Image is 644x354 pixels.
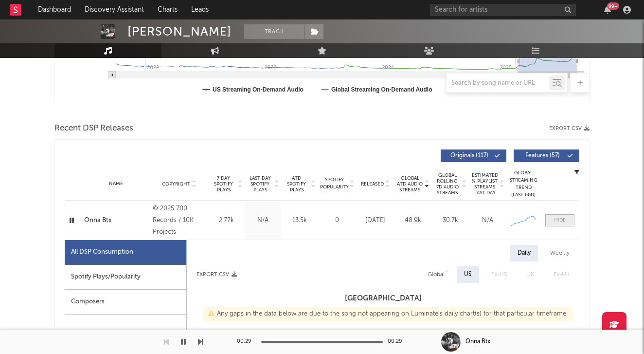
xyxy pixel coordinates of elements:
[65,240,186,265] div: All DSP Consumption
[197,272,237,278] button: Export CSV
[514,149,579,162] button: Features(57)
[604,6,611,14] button: 99+
[549,126,590,131] button: Export CSV
[84,216,148,225] a: Onna Btx
[361,181,384,187] span: Released
[203,307,572,321] div: Any gaps in the data below are due to the song not appearing on Luminate's daily chart(s) for tha...
[428,269,445,280] div: Global
[471,216,504,225] div: N/A
[284,216,315,225] div: 13.5k
[465,337,490,346] div: Onna Btx
[211,175,236,193] span: 7 Day Spotify Plays
[54,123,133,134] span: Recent DSP Releases
[396,175,423,193] span: Global ATD Audio Streams
[464,269,472,280] div: US
[607,2,619,10] div: 99 +
[430,4,576,16] input: Search for artists
[211,216,242,225] div: 2.77k
[471,172,498,196] span: Estimated % Playlist Streams Last Day
[434,216,466,225] div: 30.7k
[247,216,279,225] div: N/A
[359,216,392,225] div: [DATE]
[244,24,304,39] button: Track
[237,336,256,348] div: 00:29
[284,175,309,193] span: ATD Spotify Plays
[520,153,565,159] span: Features ( 57 )
[162,181,190,187] span: Copyright
[510,245,538,261] div: Daily
[447,153,492,159] span: Originals ( 117 )
[441,149,506,162] button: Originals(117)
[543,245,577,261] div: Weekly
[388,336,407,348] div: 00:29
[187,293,579,304] h3: [GEOGRAPHIC_DATA]
[65,290,186,315] div: Composers
[320,216,354,225] div: 0
[509,169,538,199] div: Global Streaming Trend (Last 60D)
[434,172,461,196] span: Global Rolling 7D Audio Streams
[320,176,349,191] span: Spotify Popularity
[65,265,186,290] div: Spotify Plays/Popularity
[447,79,549,87] input: Search by song name or URL
[153,203,206,238] div: © 2025 700 Records / 10K Projects
[84,180,148,187] div: Name
[247,175,273,193] span: Last Day Spotify Plays
[396,216,429,225] div: 48.9k
[127,24,232,39] div: [PERSON_NAME]
[71,246,133,258] div: All DSP Consumption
